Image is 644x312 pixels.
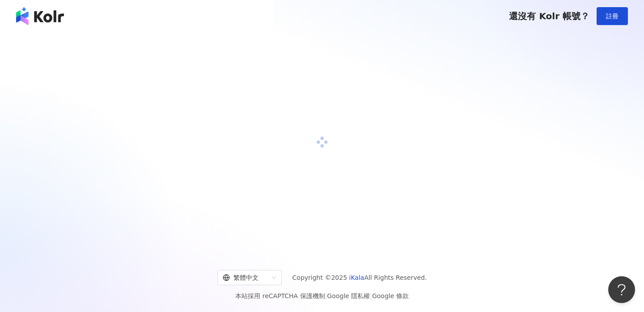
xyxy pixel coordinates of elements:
[325,292,327,299] span: |
[327,292,370,299] a: Google 隱私權
[372,292,409,299] a: Google 條款
[597,7,628,25] button: 註冊
[292,272,427,283] span: Copyright © 2025 All Rights Reserved.
[370,292,372,299] span: |
[606,13,619,20] span: 註冊
[509,11,589,21] span: 還沒有 Kolr 帳號？
[16,7,64,25] img: logo
[223,270,268,285] div: 繁體中文
[608,276,635,303] iframe: Help Scout Beacon - Open
[349,274,364,281] a: iKala
[235,291,408,301] span: 本站採用 reCAPTCHA 保護機制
